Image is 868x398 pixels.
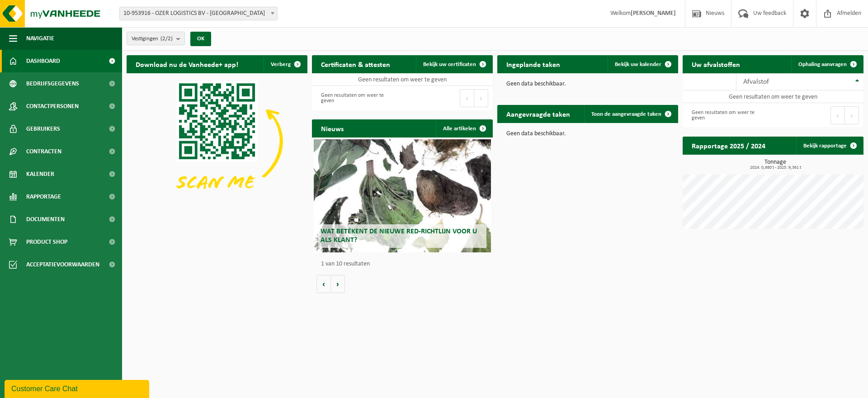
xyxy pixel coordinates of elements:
[264,55,307,73] button: Verberg
[608,55,677,73] a: Bekijk uw kalender
[119,7,278,20] span: 10-953916 - OZER LOGISTICS BV - ROTTERDAM
[26,163,54,185] span: Kalender
[687,105,769,125] div: Geen resultaten om weer te geven
[5,378,151,398] iframe: chat widget
[127,55,247,73] h2: Download nu de Vanheede+ app!
[26,27,54,50] span: Navigatie
[506,81,669,87] p: Geen data beschikbaar.
[416,55,492,73] a: Bekijk uw certificaten
[687,166,863,170] span: 2024: 0,980 t - 2025: 9,361 t
[460,89,474,107] button: Previous
[683,137,774,154] h2: Rapportage 2025 / 2024
[497,55,569,73] h2: Ingeplande taken
[321,261,488,267] p: 1 van 10 resultaten
[26,50,60,72] span: Dashboard
[312,73,493,86] td: Geen resultaten om weer te geven
[796,137,863,155] a: Bekijk rapportage
[631,10,676,17] strong: [PERSON_NAME]
[683,55,749,73] h2: Uw afvalstoffen
[423,62,476,67] span: Bekijk uw certificaten
[474,89,488,107] button: Next
[127,32,185,45] button: Vestigingen(2/2)
[26,208,65,231] span: Documenten
[312,119,353,137] h2: Nieuws
[497,105,579,123] h2: Aangevraagde taken
[120,7,277,20] span: 10-953916 - OZER LOGISTICS BV - ROTTERDAM
[132,32,173,46] span: Vestigingen
[316,88,398,108] div: Geen resultaten om weer te geven
[743,78,769,85] span: Afvalstof
[314,139,491,252] a: Wat betekent de nieuwe RED-richtlijn voor u als klant?
[190,32,211,46] button: OK
[791,55,863,73] a: Ophaling aanvragen
[331,275,345,293] button: Volgende
[127,73,307,209] img: Download de VHEPlus App
[845,106,859,124] button: Next
[683,90,863,103] td: Geen resultaten om weer te geven
[798,62,847,67] span: Ophaling aanvragen
[26,231,67,253] span: Product Shop
[436,119,492,137] a: Alle artikelen
[591,111,661,117] span: Toon de aangevraagde taken
[271,62,291,67] span: Verberg
[312,55,399,73] h2: Certificaten & attesten
[506,131,669,137] p: Geen data beschikbaar.
[26,72,79,95] span: Bedrijfsgegevens
[830,106,845,124] button: Previous
[26,185,61,208] span: Rapportage
[26,118,60,140] span: Gebruikers
[316,275,331,293] button: Vorige
[26,140,61,163] span: Contracten
[26,253,99,276] span: Acceptatievoorwaarden
[321,228,477,244] span: Wat betekent de nieuwe RED-richtlijn voor u als klant?
[584,105,677,123] a: Toon de aangevraagde taken
[615,62,661,67] span: Bekijk uw kalender
[26,95,79,118] span: Contactpersonen
[160,36,173,42] count: (2/2)
[687,159,863,170] h3: Tonnage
